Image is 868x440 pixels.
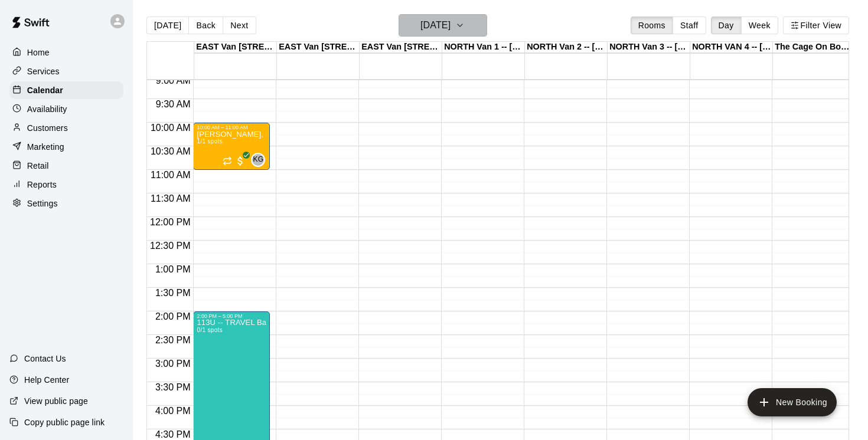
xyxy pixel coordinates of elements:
[27,47,50,58] p: Home
[9,63,123,80] a: Services
[27,179,57,191] p: Reports
[197,124,266,130] div: 10:00 AM – 11:00 AM
[360,42,442,53] div: EAST Van [STREET_ADDRESS]
[9,138,123,156] a: Marketing
[223,17,256,34] button: Next
[9,119,123,137] a: Customers
[27,141,64,153] p: Marketing
[27,160,49,172] p: Retail
[24,416,105,428] p: Copy public page link
[152,311,194,321] span: 2:00 PM
[188,17,223,34] button: Back
[152,335,194,345] span: 2:30 PM
[152,359,194,369] span: 3:00 PM
[525,42,608,53] div: NORTH Van 2 -- [STREET_ADDRESS]
[748,388,837,416] button: add
[194,42,277,53] div: EAST Van [STREET_ADDRESS]
[399,14,487,37] button: [DATE]
[27,103,67,115] p: Availability
[690,42,773,53] div: NORTH VAN 4 -- [STREET_ADDRESS]
[148,170,194,180] span: 11:00 AM
[9,81,123,99] a: Calendar
[27,198,58,209] p: Settings
[27,65,60,77] p: Services
[197,327,223,333] span: 0/1 spots filled
[24,374,69,386] p: Help Center
[153,75,194,86] span: 9:00 AM
[152,406,194,416] span: 4:00 PM
[27,84,63,96] p: Calendar
[152,288,194,298] span: 1:30 PM
[608,42,690,53] div: NORTH Van 3 -- [STREET_ADDRESS]
[152,382,194,392] span: 3:30 PM
[197,138,223,145] span: 1/1 spots filled
[146,17,189,34] button: [DATE]
[234,155,246,167] span: All customers have paid
[773,42,856,53] div: The Cage On Boundary 1 -- [STREET_ADDRESS] ([PERSON_NAME] & [PERSON_NAME]), [GEOGRAPHIC_DATA]
[148,146,194,156] span: 10:30 AM
[673,17,706,34] button: Staff
[442,42,525,53] div: NORTH Van 1 -- [STREET_ADDRESS]
[420,17,451,34] h6: [DATE]
[147,217,193,227] span: 12:00 PM
[148,193,194,203] span: 11:30 AM
[24,395,88,407] p: View public page
[27,122,68,134] p: Customers
[9,176,123,193] a: Reports
[631,17,673,34] button: Rooms
[9,195,123,212] a: Settings
[153,99,194,109] span: 9:30 AM
[152,429,194,439] span: 4:30 PM
[741,17,778,34] button: Week
[251,153,265,167] div: Kyle Gee
[197,313,266,319] div: 2:00 PM – 5:00 PM
[193,123,270,170] div: 10:00 AM – 11:00 AM: Edwin Taylor-MacDonald, Saturdays-Sept6-Dec6@ East Van
[152,264,194,274] span: 1:00 PM
[9,44,123,61] a: Home
[711,17,742,34] button: Day
[783,17,849,34] button: Filter View
[147,241,193,251] span: 12:30 PM
[148,123,194,133] span: 10:00 AM
[223,156,232,166] span: Recurring event
[277,42,360,53] div: EAST Van [STREET_ADDRESS]
[9,157,123,175] a: Retail
[253,154,263,166] span: KG
[256,153,265,167] span: Kyle Gee
[24,353,66,365] p: Contact Us
[9,100,123,118] a: Availability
